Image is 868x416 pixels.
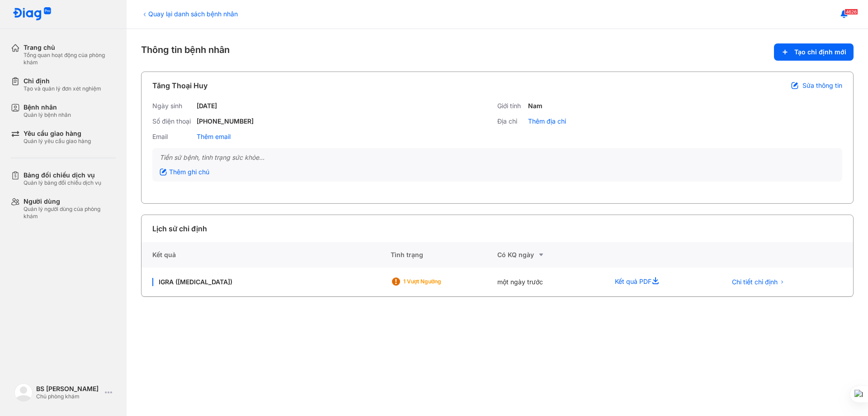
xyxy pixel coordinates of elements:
[391,242,497,268] div: Tình trạng
[774,43,854,61] button: Tạo chỉ định mới
[152,278,380,286] div: IGRA ([MEDICAL_DATA])
[24,111,71,119] div: Quản lý bệnh nhân
[794,48,846,56] span: Tạo chỉ định mới
[197,133,231,141] div: Thêm email
[152,223,207,234] div: Lịch sử chỉ định
[844,9,858,15] span: 4626
[197,117,254,125] div: [PHONE_NUMBER]
[24,197,116,206] div: Người dùng
[160,153,835,162] div: Tiền sử bệnh, tình trạng sức khỏe...
[152,117,193,125] div: Số điện thoại
[403,278,476,285] div: 1 Vượt ngưỡng
[497,249,604,260] div: Có KQ ngày
[13,7,52,21] img: logo
[528,117,566,125] div: Thêm địa chỉ
[152,80,208,91] div: Tăng Thoại Huy
[24,171,101,179] div: Bảng đối chiếu dịch vụ
[604,268,715,296] div: Kết quả PDF
[24,103,71,111] div: Bệnh nhân
[24,179,101,186] div: Quản lý bảng đối chiếu dịch vụ
[24,43,116,52] div: Trang chủ
[726,275,790,289] button: Chi tiết chỉ định
[497,117,524,125] div: Địa chỉ
[24,138,91,145] div: Quản lý yêu cầu giao hàng
[152,102,193,110] div: Ngày sinh
[160,168,209,176] div: Thêm ghi chú
[497,268,604,296] div: một ngày trước
[497,102,524,110] div: Giới tính
[197,102,217,110] div: [DATE]
[141,9,238,19] div: Quay lại danh sách bệnh nhân
[141,43,854,61] div: Thông tin bệnh nhân
[802,81,842,90] span: Sửa thông tin
[24,206,116,220] div: Quản lý người dùng của phòng khám
[732,278,778,286] span: Chi tiết chỉ định
[24,129,91,138] div: Yêu cầu giao hàng
[36,393,101,400] div: Chủ phòng khám
[36,385,101,393] div: BS [PERSON_NAME]
[24,77,101,85] div: Chỉ định
[14,383,33,402] img: logo
[528,102,542,110] div: Nam
[142,242,391,268] div: Kết quả
[152,133,193,141] div: Email
[24,52,116,66] div: Tổng quan hoạt động của phòng khám
[24,85,101,92] div: Tạo và quản lý đơn xét nghiệm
